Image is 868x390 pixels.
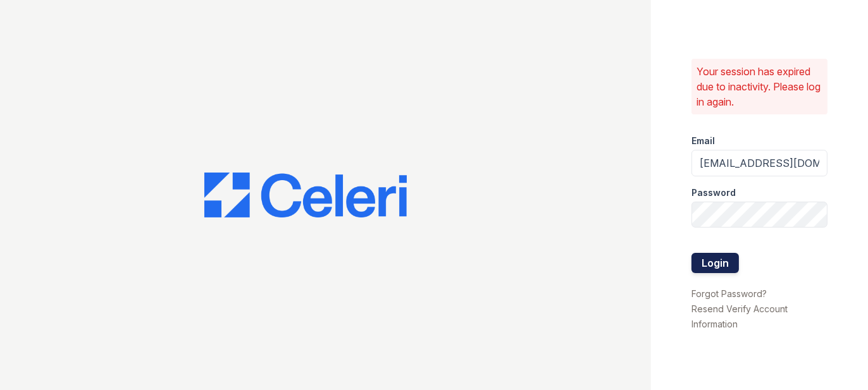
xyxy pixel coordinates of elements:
a: Resend Verify Account Information [691,303,788,329]
img: CE_Logo_Blue-a8612792a0a2168367f1c8372b55b34899dd931a85d93a1a3d3e32e68fde9ad4.png [204,173,407,218]
p: Your session has expired due to inactivity. Please log in again. [697,64,822,109]
button: Login [691,253,739,273]
a: Forgot Password? [691,288,767,299]
label: Password [691,186,736,199]
label: Email [691,135,715,147]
